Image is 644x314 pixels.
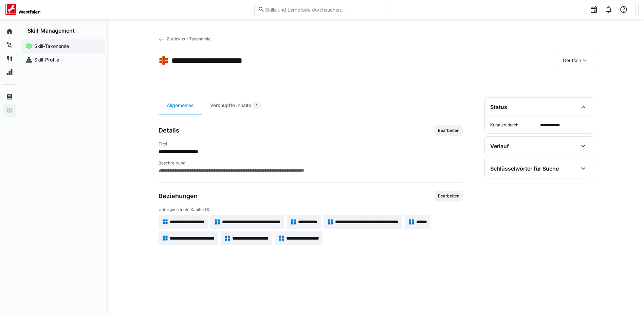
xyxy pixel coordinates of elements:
span: Kuratiert durch: [490,122,537,128]
div: Schlüsselwörter für Suche [490,165,559,172]
button: Bearbeiten [435,125,463,136]
input: Skills und Lernpfade durchsuchen… [264,6,386,13]
h4: Untergeordnete Kapitel (8) [159,207,463,212]
h4: Beschreibung [159,160,463,166]
span: Bearbeiten [437,128,460,133]
span: Deutsch [563,57,581,64]
div: Allgemeines [159,97,202,114]
div: Status [490,104,507,110]
h4: Titel [159,141,463,147]
div: Verknüpfte Inhalte [202,97,269,114]
span: Bearbeiten [437,193,460,199]
span: 1 [256,103,258,108]
h3: Beziehungen [159,192,198,200]
h3: Details [159,127,179,134]
span: Zurück zur Taxonomie [167,36,210,41]
div: Verlauf [490,143,509,150]
button: Bearbeiten [435,191,463,202]
a: Zurück zur Taxonomie [159,36,211,41]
